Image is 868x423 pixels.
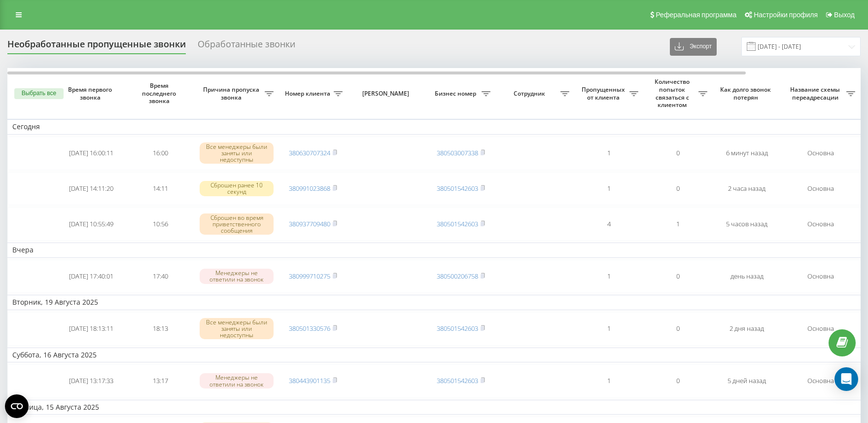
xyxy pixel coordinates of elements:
[57,137,126,170] td: [DATE] 16:00:11
[574,172,643,206] td: 1
[200,318,274,340] div: Все менеджеры были заняты или недоступны
[126,312,195,346] td: 18:13
[786,86,846,101] span: Название схемы переадресации
[648,78,698,108] span: Количество попыток связаться с клиентом
[781,260,860,293] td: Основна
[57,312,126,346] td: [DATE] 18:13:11
[720,86,773,101] span: Как долго звонок потерян
[574,364,643,398] td: 1
[126,364,195,398] td: 13:17
[781,312,860,346] td: Основна
[500,90,560,98] span: Сотрудник
[57,364,126,398] td: [DATE] 13:17:33
[289,184,330,193] a: 380991023868
[670,38,717,56] button: Экспорт
[712,137,781,170] td: 6 минут назад
[643,172,712,206] td: 0
[643,137,712,170] td: 0
[656,11,736,19] span: Реферальная программа
[198,39,295,54] div: Обработанные звонки
[283,90,334,98] span: Номер клиента
[574,260,643,293] td: 1
[7,39,186,54] div: Необработанные пропущенные звонки
[289,148,330,157] a: 380630707324
[781,364,860,398] td: Основна
[289,219,330,228] a: 380937709480
[834,367,858,391] div: Open Intercom Messenger
[643,312,712,346] td: 0
[289,376,330,385] a: 380443901135
[754,11,818,19] span: Настройки профиля
[126,172,195,206] td: 14:11
[57,260,126,293] td: [DATE] 17:40:01
[126,260,195,293] td: 17:40
[65,86,118,101] span: Время первого звонка
[14,88,64,99] button: Выбрать все
[574,207,643,241] td: 4
[57,172,126,206] td: [DATE] 14:11:20
[200,373,274,388] div: Менеджеры не ответили на звонок
[200,213,274,235] div: Сброшен во время приветственного сообщения
[437,219,478,228] a: 380501542603
[712,364,781,398] td: 5 дней назад
[437,148,478,157] a: 380503007338
[200,86,265,101] span: Причина пропуска звонка
[643,207,712,241] td: 1
[126,207,195,241] td: 10:56
[5,394,29,418] button: Open CMP widget
[437,376,478,385] a: 380501542603
[712,260,781,293] td: день назад
[643,260,712,293] td: 0
[574,137,643,170] td: 1
[289,272,330,281] a: 380999710275
[834,11,855,19] span: Выход
[781,207,860,241] td: Основна
[200,269,274,283] div: Менеджеры не ответили на звонок
[126,137,195,170] td: 16:00
[579,86,629,101] span: Пропущенных от клиента
[643,364,712,398] td: 0
[431,90,482,98] span: Бизнес номер
[200,181,274,196] div: Сброшен ранее 10 секунд
[712,312,781,346] td: 2 дня назад
[437,324,478,333] a: 380501542603
[437,272,478,281] a: 380500206758
[200,142,274,164] div: Все менеджеры были заняты или недоступны
[57,207,126,241] td: [DATE] 10:55:49
[781,137,860,170] td: Основна
[712,172,781,206] td: 2 часа назад
[289,324,330,333] a: 380501330576
[134,82,187,105] span: Время последнего звонка
[781,172,860,206] td: Основна
[574,312,643,346] td: 1
[712,207,781,241] td: 5 часов назад
[356,90,418,98] span: [PERSON_NAME]
[437,184,478,193] a: 380501542603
